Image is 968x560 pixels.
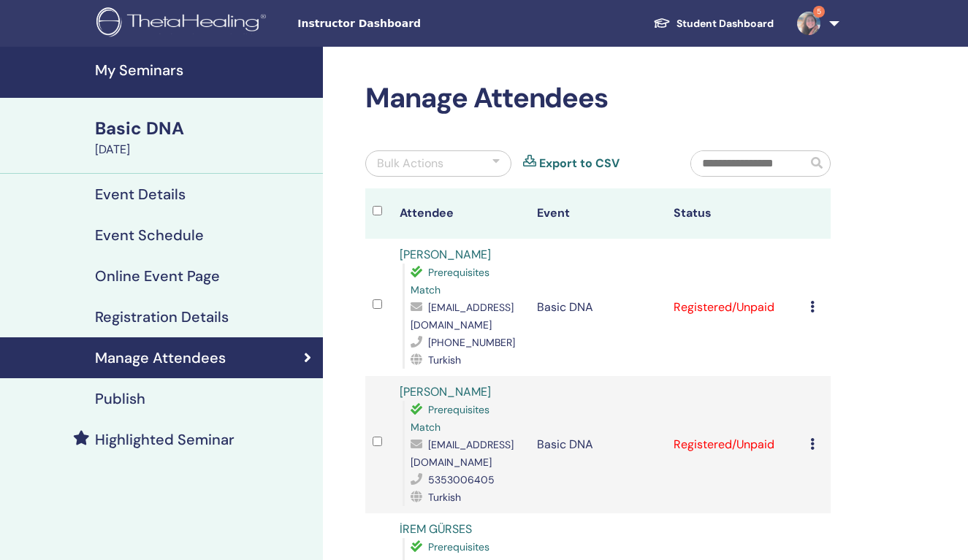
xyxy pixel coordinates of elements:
[411,403,489,434] span: Prerequisites Match
[400,521,472,537] a: İREM GÜRSES
[428,491,461,504] span: Turkish
[95,141,314,158] div: [DATE]
[653,17,671,29] img: graduation-cap-white.svg
[666,188,803,239] th: Status
[365,82,831,115] h2: Manage Attendees
[530,376,666,513] td: Basic DNA
[95,61,314,79] h4: My Seminars
[96,7,271,40] img: logo.png
[95,226,204,244] h4: Event Schedule
[641,10,785,37] a: Student Dashboard
[797,12,820,35] img: default.jpg
[377,155,443,172] div: Bulk Actions
[428,473,495,486] span: 5353006405
[95,308,229,326] h4: Registration Details
[530,188,666,239] th: Event
[411,438,514,469] span: [EMAIL_ADDRESS][DOMAIN_NAME]
[530,239,666,376] td: Basic DNA
[411,301,514,331] span: [EMAIL_ADDRESS][DOMAIN_NAME]
[411,266,489,296] span: Prerequisites Match
[400,247,491,262] a: [PERSON_NAME]
[539,155,620,172] a: Export to CSV
[428,353,461,367] span: Turkish
[86,116,323,158] a: Basic DNA[DATE]
[95,349,226,367] h4: Manage Attendees
[392,188,529,239] th: Attendee
[95,431,235,448] h4: Highlighted Seminar
[400,384,491,399] a: [PERSON_NAME]
[297,16,517,31] span: Instructor Dashboard
[428,336,515,349] span: [PHONE_NUMBER]
[95,185,186,203] h4: Event Details
[95,267,220,285] h4: Online Event Page
[813,6,825,18] span: 5
[95,390,145,407] h4: Publish
[95,116,314,141] div: Basic DNA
